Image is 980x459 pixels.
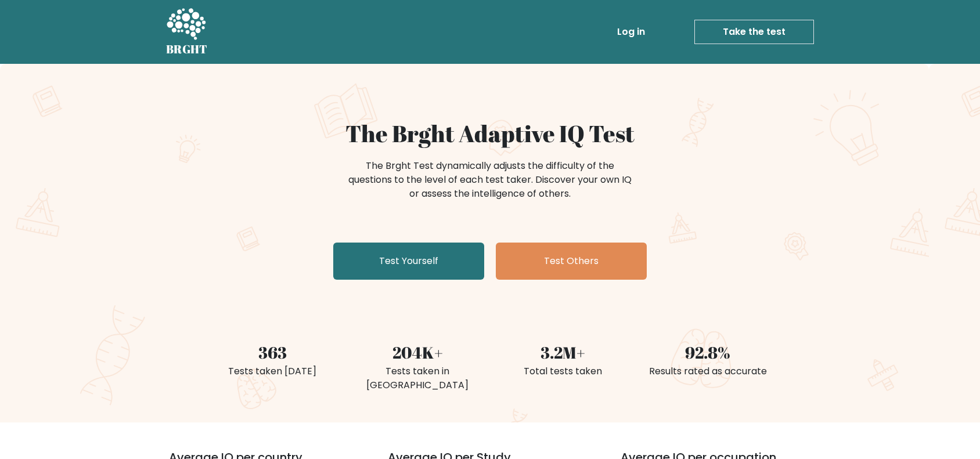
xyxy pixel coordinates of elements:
div: 92.8% [642,340,773,364]
div: 3.2M+ [497,340,628,364]
a: Test Yourself [333,243,484,280]
div: Total tests taken [497,364,628,378]
h1: The Brght Adaptive IQ Test [207,120,773,147]
a: BRGHT [166,5,208,59]
div: Tests taken [DATE] [207,364,338,378]
a: Log in [613,20,650,44]
a: Test Others [496,243,647,280]
div: Tests taken in [GEOGRAPHIC_DATA] [352,364,483,392]
div: Results rated as accurate [642,364,773,378]
a: Take the test [694,20,814,44]
div: 363 [207,340,338,364]
div: 204K+ [352,340,483,364]
h5: BRGHT [166,42,208,56]
div: The Brght Test dynamically adjusts the difficulty of the questions to the level of each test take... [345,159,635,201]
